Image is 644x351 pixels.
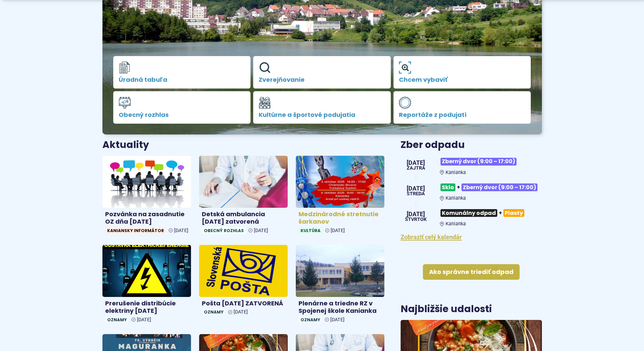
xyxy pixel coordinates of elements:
[331,228,345,233] span: [DATE]
[105,300,188,315] h4: Prerušenie distribúcie elektriny [DATE]
[259,111,385,118] span: Kultúrne a športové podujatia
[102,140,149,150] h3: Aktuality
[299,316,322,323] span: Oznamy
[105,210,188,226] h4: Pozvánka na zasadnutie OZ dňa [DATE]
[253,56,391,89] a: Zverejňovanie
[440,181,542,194] h3: +
[296,156,384,237] a: Medzinárodné stretnutie šarkanov Kultúra [DATE]
[405,217,427,222] span: štvrtok
[296,245,384,326] a: Plenárne a triedne RZ v Spojenej škole Kanianka Oznamy [DATE]
[174,228,188,233] span: [DATE]
[446,195,466,201] span: Kanianka
[423,264,520,280] a: Ako správne triediť odpad
[446,170,466,175] span: Kanianka
[119,76,245,83] span: Úradná tabuľa
[407,185,425,192] span: [DATE]
[330,317,344,323] span: [DATE]
[137,317,151,323] span: [DATE]
[199,245,288,318] a: Pošta [DATE] ZATVORENÁ Oznamy [DATE]
[393,91,531,124] a: Reportáže z podujatí
[503,209,524,217] span: Plasty
[119,111,245,118] span: Obecný rozhlas
[446,221,466,227] span: Kanianka
[407,192,425,196] span: streda
[401,206,542,227] a: Komunálny odpad+Plasty Kanianka [DATE] štvrtok
[102,245,191,326] a: Prerušenie distribúcie elektriny [DATE] Oznamy [DATE]
[401,233,462,241] a: Zobraziť celý kalendár
[259,76,385,83] span: Zverejňovanie
[202,210,285,226] h4: Detská ambulancia [DATE] zatvorená
[393,56,531,89] a: Chcem vybaviť
[105,316,129,323] span: Oznamy
[407,166,425,171] span: Zajtra
[399,111,526,118] span: Reportáže z podujatí
[202,308,225,316] span: Oznamy
[105,227,166,234] span: Kaniansky informátor
[299,227,323,234] span: Kultúra
[440,183,455,191] span: Sklo
[401,304,492,315] h3: Najbližšie udalosti
[440,206,542,220] h3: +
[401,181,542,201] a: Sklo+Zberný dvor (9:00 – 17:00) Kanianka [DATE] streda
[440,158,517,166] span: Zberný dvor (9:00 – 17:00)
[401,155,542,175] a: Zberný dvor (9:00 – 17:00) Kanianka [DATE] Zajtra
[299,210,382,226] h4: Medzinárodné stretnutie šarkanov
[405,211,427,217] span: [DATE]
[253,91,391,124] a: Kultúrne a športové podujatia
[199,156,288,237] a: Detská ambulancia [DATE] zatvorená Obecný rozhlas [DATE]
[461,183,538,191] span: Zberný dvor (9:00 – 17:00)
[440,209,497,217] span: Komunálny odpad
[254,228,268,233] span: [DATE]
[202,227,246,234] span: Obecný rozhlas
[299,300,382,315] h4: Plenárne a triedne RZ v Spojenej škole Kanianka
[399,76,526,83] span: Chcem vybaviť
[113,56,251,89] a: Úradná tabuľa
[202,300,285,307] h4: Pošta [DATE] ZATVORENÁ
[102,156,191,237] a: Pozvánka na zasadnutie OZ dňa [DATE] Kaniansky informátor [DATE]
[407,160,425,166] span: [DATE]
[401,140,542,150] h3: Zber odpadu
[234,309,248,315] span: [DATE]
[113,91,251,124] a: Obecný rozhlas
